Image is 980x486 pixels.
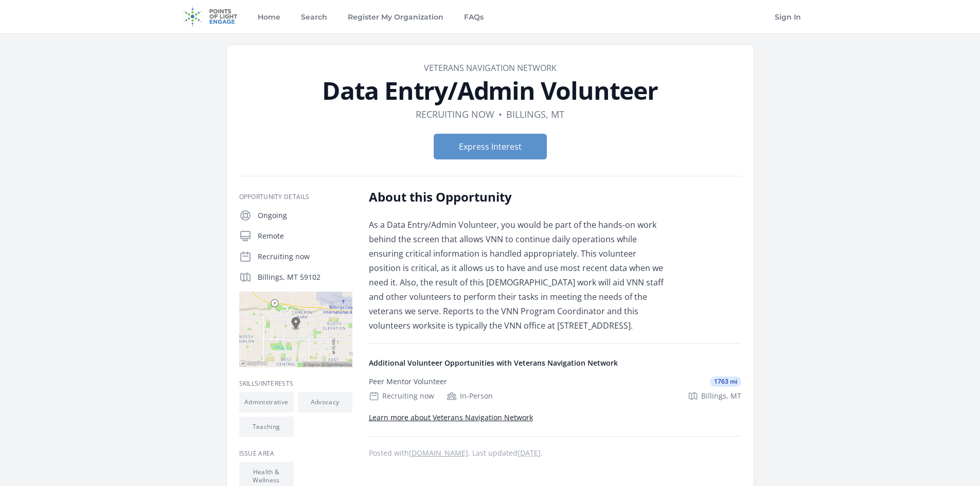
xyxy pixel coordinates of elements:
[447,391,493,401] div: In-Person
[369,391,434,401] div: Recruiting now
[258,272,352,282] p: Billings, MT 59102
[369,189,670,205] h2: About this Opportunity
[258,251,352,262] p: Recruiting now
[369,358,741,368] h4: Additional Volunteer Opportunities with Veterans Navigation Network
[298,392,352,412] li: Advocacy
[239,417,294,437] li: Teaching
[369,376,447,387] div: Peer Mentor Volunteer
[416,107,494,121] dd: Recruiting now
[239,380,352,388] h3: Skills/Interests
[710,376,741,387] span: 1763 mi
[365,368,745,409] a: Peer Mentor Volunteer 1763 mi Recruiting now In-Person Billings, MT
[258,210,352,221] p: Ongoing
[518,448,541,458] abbr: Mon, Jan 30, 2023 5:13 AM
[258,231,352,241] p: Remote
[506,107,564,121] dd: Billings, MT
[369,218,670,333] p: As a Data Entry/Admin Volunteer, you would be part of the hands-on work behind the screen that al...
[409,448,468,458] a: [DOMAIN_NAME]
[239,449,352,458] h3: Issue area
[498,107,502,121] div: •
[369,449,741,457] p: Posted with . Last updated .
[369,412,533,422] a: Learn more about Veterans Navigation Network
[239,392,294,412] li: Administrative
[239,193,352,201] h3: Opportunity Details
[424,62,557,74] a: Veterans Navigation Network
[701,391,741,401] span: Billings, MT
[434,134,547,159] button: Express Interest
[239,292,352,367] img: Map
[239,78,741,103] h1: Data Entry/Admin Volunteer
